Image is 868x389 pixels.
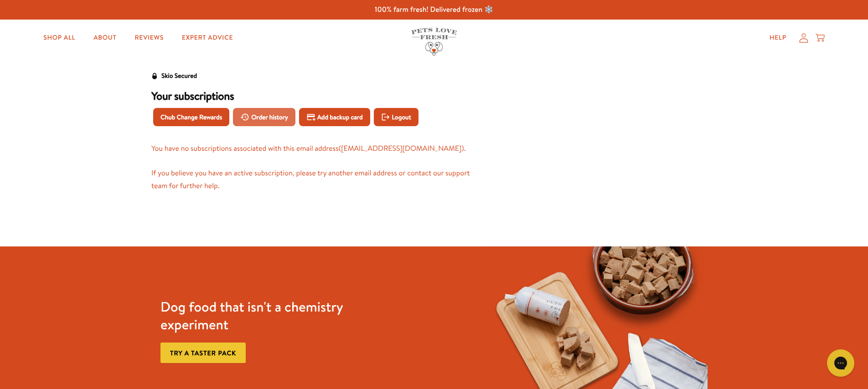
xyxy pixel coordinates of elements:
[251,112,288,122] span: Order history
[233,108,295,126] button: Order history
[128,29,171,47] a: Reviews
[160,343,246,363] a: Try a taster pack
[151,143,476,192] div: You have no subscriptions associated with this email address ([EMAIL_ADDRESS][DOMAIN_NAME]) . If ...
[86,29,124,47] a: About
[153,108,229,126] button: Chub Change Rewards
[160,112,222,122] span: Chub Change Rewards
[299,108,370,126] button: Add backup card
[374,108,418,126] button: Logout
[317,112,363,122] span: Add backup card
[151,89,476,102] h3: Your subscriptions
[151,71,197,89] a: Skio Secured
[822,346,859,380] iframe: Gorgias live chat messenger
[175,29,240,47] a: Expert Advice
[160,298,384,333] h3: Dog food that isn't a chemistry experiment
[392,112,411,122] span: Logout
[36,29,83,47] a: Shop All
[151,73,158,79] svg: Security
[411,28,457,56] img: Pets Love Fresh
[161,71,197,82] div: Skio Secured
[762,29,794,47] a: Help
